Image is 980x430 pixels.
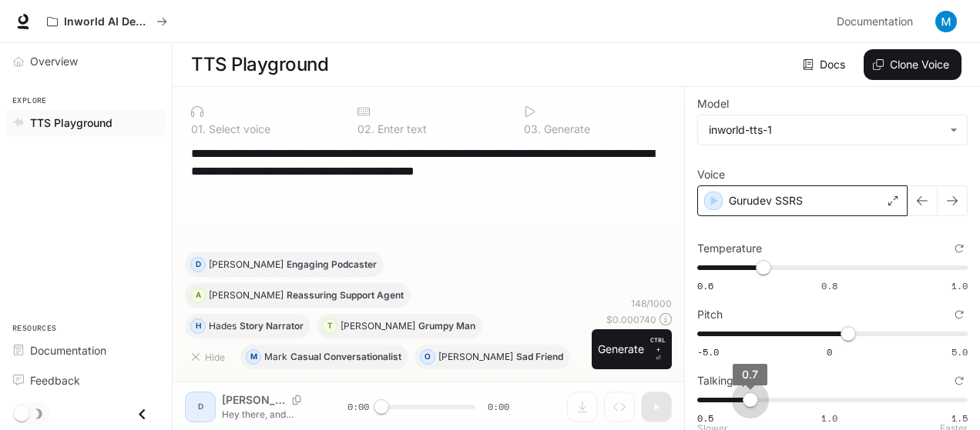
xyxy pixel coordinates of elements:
div: O [421,345,435,369]
p: Pitch [697,309,723,320]
span: 0.8 [821,279,837,292]
span: 0.5 [697,412,713,425]
p: [PERSON_NAME] [209,291,284,300]
button: Clone Voice [864,49,962,80]
p: Sad Friend [516,352,563,362]
button: D[PERSON_NAME]Engaging Podcaster [185,252,384,277]
span: 0 [827,345,832,358]
p: [PERSON_NAME] [209,260,284,269]
div: A [191,283,205,308]
div: H [191,314,205,338]
h1: TTS Playground [191,49,328,80]
a: Documentation [6,337,166,364]
button: HHadesStory Narrator [185,314,310,338]
span: Documentation [837,12,913,32]
div: inworld-tts-1 [709,122,942,138]
p: 0 1 . [191,124,206,135]
p: Enter text [374,124,427,135]
a: TTS Playground [6,109,166,136]
a: Feedback [6,367,166,394]
p: Gurudev SSRS [729,193,803,208]
button: Close drawer [125,398,159,430]
button: MMarkCasual Conversationalist [240,345,408,369]
span: 0.6 [697,279,713,292]
p: Model [697,98,729,109]
span: 5.0 [951,345,968,358]
p: Voice [697,169,725,180]
p: [PERSON_NAME] [438,352,513,362]
p: [PERSON_NAME] [341,322,415,331]
button: All workspaces [40,6,174,37]
span: Overview [30,53,78,69]
p: Hades [209,322,237,331]
p: Talking speed [697,375,768,386]
button: Reset to default [951,372,968,389]
a: Documentation [831,6,925,37]
button: Hide [185,345,234,369]
div: inworld-tts-1 [698,115,967,145]
span: 1.0 [951,279,968,292]
p: Engaging Podcaster [287,260,377,269]
p: Temperature [697,243,762,254]
p: Casual Conversationalist [290,352,401,362]
span: -5.0 [697,345,719,358]
button: O[PERSON_NAME]Sad Friend [414,345,570,369]
span: Dark mode toggle [14,405,29,422]
span: 1.0 [821,412,837,425]
img: User avatar [935,11,957,32]
p: 0 3 . [524,124,541,135]
span: TTS Playground [30,115,112,131]
button: T[PERSON_NAME]Grumpy Man [317,314,482,338]
span: 0.7 [742,368,758,381]
div: M [247,345,260,369]
div: T [323,314,337,338]
p: Grumpy Man [418,322,475,331]
button: A[PERSON_NAME]Reassuring Support Agent [185,283,411,308]
p: Inworld AI Demos [64,15,150,28]
p: Story Narrator [240,322,304,331]
button: Reset to default [951,240,968,257]
span: Documentation [30,342,106,358]
a: Overview [6,48,166,75]
p: CTRL + [650,335,666,354]
p: Generate [541,124,590,135]
p: ⏎ [650,335,666,363]
p: Mark [264,352,287,362]
button: GenerateCTRL +⏎ [592,329,672,369]
p: Reassuring Support Agent [287,291,404,300]
span: 1.5 [951,412,968,425]
span: Feedback [30,372,80,388]
button: User avatar [931,6,962,37]
div: D [191,252,205,277]
p: Select voice [206,124,270,135]
a: Docs [800,49,851,80]
button: Reset to default [951,306,968,323]
p: 0 2 . [357,124,374,135]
